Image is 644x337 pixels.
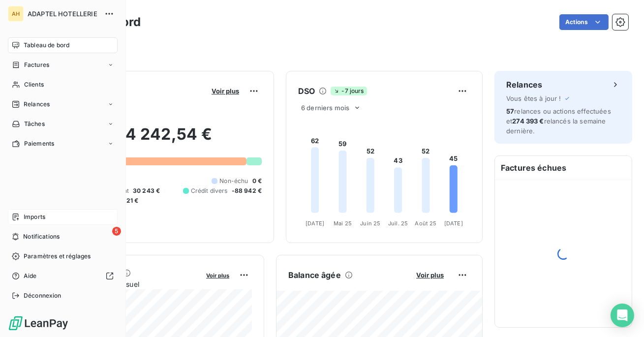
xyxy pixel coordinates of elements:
button: Voir plus [209,87,242,95]
span: Vous êtes à jour ! [506,94,561,102]
span: ADAPTEL HOTELLERIE [28,10,98,18]
span: Non-échu [219,177,248,185]
div: Open Intercom Messenger [611,304,634,327]
tspan: Mai 25 [334,220,352,227]
img: Logo LeanPay [8,315,69,331]
div: AH [8,6,24,22]
span: Factures [24,61,49,69]
span: Tableau de bord [24,41,69,50]
span: Imports [24,213,45,221]
h6: Relances [506,79,542,91]
span: Chiffre d'affaires mensuel [56,279,199,289]
span: Aide [24,272,37,280]
span: 274 393 € [512,117,544,125]
tspan: [DATE] [306,220,324,227]
span: Voir plus [212,87,239,95]
button: Voir plus [203,271,232,279]
span: 5 [112,227,121,236]
tspan: Août 25 [415,220,436,227]
span: -88 942 € [232,186,262,195]
span: Crédit divers [191,186,228,195]
a: Aide [8,268,118,284]
span: Relances [24,100,50,109]
h6: Factures échues [495,156,632,180]
span: Déconnexion [24,291,61,300]
span: 0 € [252,177,262,185]
span: -7 jours [331,87,367,95]
tspan: Juil. 25 [388,220,408,227]
span: 30 243 € [133,186,160,195]
span: 57 [506,107,514,115]
h2: 234 242,54 € [56,124,262,154]
span: Clients [24,80,44,89]
tspan: Juin 25 [360,220,380,227]
span: Notifications [23,232,60,241]
span: Voir plus [206,272,229,279]
h6: Balance âgée [288,269,341,281]
tspan: [DATE] [444,220,463,227]
span: Tâches [24,120,45,128]
span: -21 € [123,196,139,205]
span: Paiements [24,139,54,148]
span: Paramètres et réglages [24,252,91,261]
span: Voir plus [416,271,444,279]
span: 6 derniers mois [301,104,349,112]
button: Actions [559,14,609,30]
button: Voir plus [413,271,447,279]
span: relances ou actions effectuées et relancés la semaine dernière. [506,107,611,135]
h6: DSO [298,85,315,97]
